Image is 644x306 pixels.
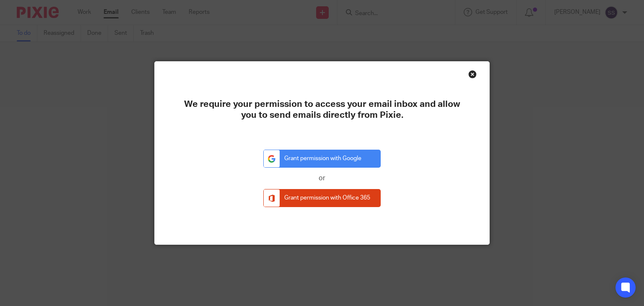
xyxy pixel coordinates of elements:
div: Close this dialog window [468,70,477,78]
a: Grant permission with Office 365 [263,189,381,207]
p: or [263,174,381,183]
h1: We require your permission to access your email inbox and allow you to send emails directly from ... [184,99,460,120]
p: This inbox is already connected on another workspace. [461,22,604,31]
a: Grant permission with Google [263,150,381,168]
